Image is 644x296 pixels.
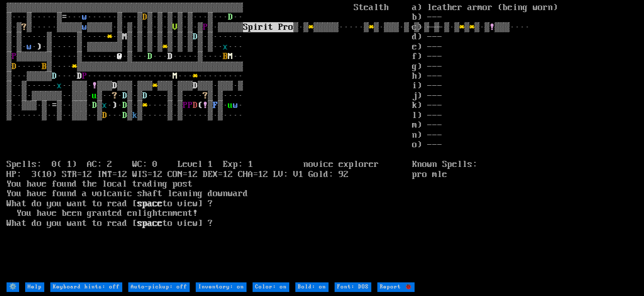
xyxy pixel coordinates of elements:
[377,282,415,292] input: Report 🐞
[52,71,57,81] font: D
[132,110,137,121] font: k
[112,91,117,101] font: ?
[142,91,147,101] font: D
[7,3,412,281] larn: ▒▒▒▒▒▒▒▒▒▒▒▒▒▒▒▒▒▒▒▒▒▒▒▒▒▒▒▒▒▒▒▒▒▒▒▒▒▒▒▒▒▒▒▒▒▒▒ Stealth ▒···▒·····▒ ··· ······▒···▒ ▒·▒·▒·▒·▒···▒...
[228,12,233,22] font: D
[42,62,47,72] font: B
[22,22,27,32] font: ?
[112,100,117,110] font: )
[62,12,67,22] font: =
[102,100,107,110] font: x
[173,22,178,32] font: V
[233,100,238,110] font: w
[147,51,152,62] font: D
[37,42,42,52] font: )
[82,22,87,32] font: w
[412,3,637,281] stats: a) leather armor (being worn) b) --- c) --- d) --- e) --- f) --- g) --- h) --- i) --- j) --- k) -...
[102,110,107,121] font: D
[193,32,198,42] font: D
[122,91,127,101] font: D
[223,42,228,52] font: x
[193,100,198,110] font: D
[137,218,163,228] b: space
[228,51,233,62] font: M
[253,282,289,292] input: Color: on
[50,282,122,292] input: Keyboard hints: off
[228,100,233,110] font: u
[122,100,127,110] font: D
[173,71,178,81] font: M
[196,282,247,292] input: Inventory: on
[25,282,44,292] input: Help
[203,100,208,110] font: !
[122,32,127,42] font: M
[117,51,122,62] font: @
[183,100,188,110] font: P
[52,100,57,110] font: =
[203,22,208,32] font: P
[7,282,19,292] input: ⚙️
[12,62,17,72] font: D
[243,22,293,32] mark: Spirit Pro
[92,100,97,110] font: D
[193,81,198,91] font: D
[295,282,329,292] input: Bold: on
[57,81,62,91] font: x
[92,91,97,101] font: u
[168,51,173,62] font: D
[122,110,127,121] font: D
[77,71,82,81] font: D
[92,81,97,91] font: !
[12,51,17,62] font: P
[82,71,87,81] font: P
[223,51,228,62] font: B
[198,100,203,110] font: (
[335,282,371,292] input: Font: DOS
[112,81,117,91] font: D
[128,282,190,292] input: Auto-pickup: off
[27,42,32,52] font: w
[203,91,208,101] font: ?
[82,12,87,22] font: w
[142,12,147,22] font: D
[137,199,163,209] b: space
[188,100,193,110] font: P
[213,100,218,110] font: F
